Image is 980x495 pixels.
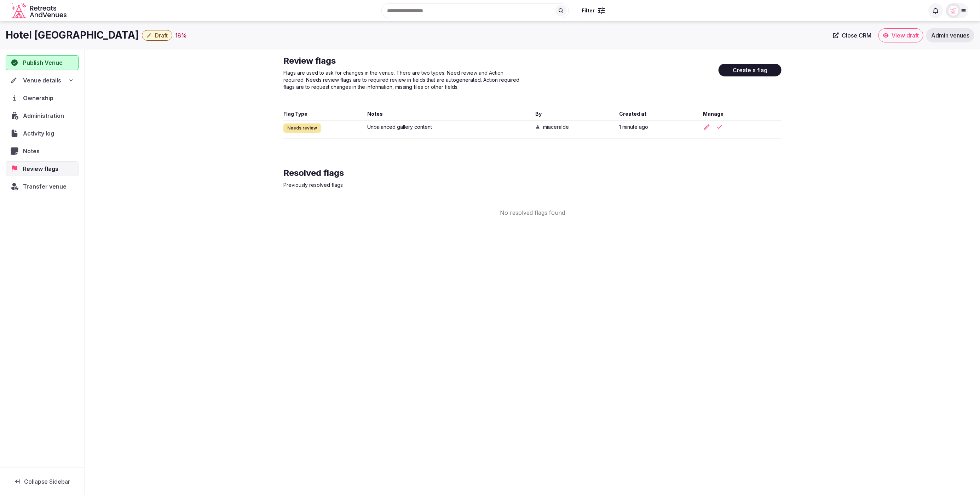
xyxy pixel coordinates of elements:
svg: Retreats and Venues company logo [11,3,68,19]
span: Ownership [23,94,56,102]
span: Activity log [23,129,57,138]
a: Review flags [6,161,79,176]
a: Close CRM [829,28,876,42]
span: Review flags [23,165,61,173]
span: Draft [155,32,168,39]
button: 18% [175,31,187,40]
a: Ownership [6,91,79,105]
span: View draft [892,32,919,39]
span: Collapse Sidebar [24,478,70,485]
h1: Hotel [GEOGRAPHIC_DATA] [6,28,139,42]
span: Administration [23,111,67,120]
a: Notes [6,144,79,159]
span: Filter [582,7,595,14]
a: Admin venues [926,28,974,42]
a: Visit the homepage [11,3,68,19]
span: Close CRM [842,32,871,39]
span: Venue details [23,76,61,85]
div: 18 % [175,31,187,40]
span: Transfer venue [23,182,67,191]
a: Activity log [6,126,79,141]
button: Draft [142,30,172,41]
span: Admin venues [931,32,969,39]
a: Administration [6,108,79,123]
span: Notes [23,147,42,155]
button: Collapse Sidebar [6,474,79,489]
button: Transfer venue [6,179,79,194]
button: Publish Venue [6,55,79,70]
span: Publish Venue [23,58,63,67]
img: miaceralde [949,6,958,16]
button: Filter [577,4,610,17]
a: View draft [878,28,923,42]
